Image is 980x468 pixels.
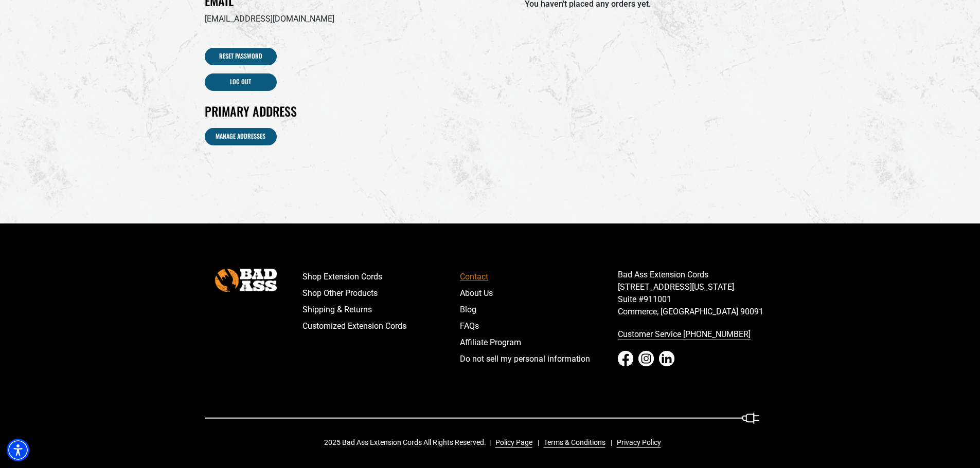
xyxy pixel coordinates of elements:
a: Log out [205,73,277,91]
div: 2025 Bad Ass Extension Cords All Rights Reserved. [324,437,668,448]
a: Policy Page [491,437,532,448]
a: LinkedIn - open in a new tab [659,351,674,366]
p: Bad Ass Extension Cords [STREET_ADDRESS][US_STATE] Suite #911001 Commerce, [GEOGRAPHIC_DATA] 90091 [618,269,776,318]
a: Customized Extension Cords [302,318,460,334]
a: Reset Password [205,48,277,65]
img: Bad Ass Extension Cords [215,269,277,292]
a: call 833-674-1699 [618,326,776,343]
a: Manage Addresses [205,128,277,145]
a: Contact [460,269,618,285]
div: Accessibility Menu [7,439,29,461]
a: Blog [460,302,618,318]
a: Privacy Policy [613,437,661,448]
a: About Us [460,285,618,302]
a: Shipping & Returns [302,302,460,318]
p: [EMAIL_ADDRESS][DOMAIN_NAME] [205,13,385,25]
a: FAQs [460,318,618,334]
a: Shop Other Products [302,285,460,302]
a: Affiliate Program [460,334,618,351]
a: Shop Extension Cords [302,269,460,285]
a: Do not sell my personal information [460,351,618,367]
a: Terms & Conditions [540,437,605,448]
a: Facebook - open in a new tab [618,351,633,366]
a: Instagram - open in a new tab [638,351,654,366]
h2: Primary Address [205,103,385,119]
